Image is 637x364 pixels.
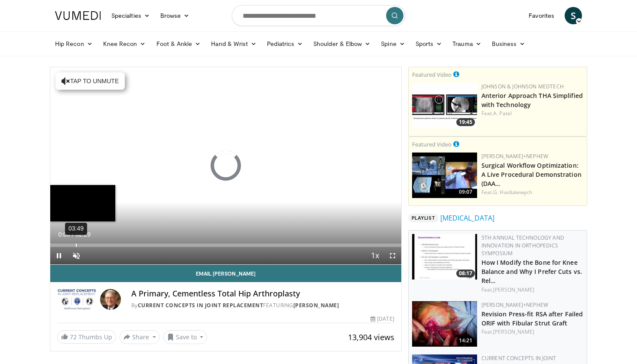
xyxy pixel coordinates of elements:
a: 19:45 [412,83,477,128]
a: [PERSON_NAME] [493,286,534,293]
small: Featured Video [412,71,452,78]
a: Current Concepts in Joint Replacement [138,302,263,309]
a: Hip Recon [50,35,98,52]
button: Playback Rate [367,247,384,264]
div: Feat. [481,286,583,294]
button: Fullscreen [384,247,401,264]
div: Feat. [481,328,583,336]
a: [PERSON_NAME]+Nephew [481,301,548,309]
img: 6210d4b6-b1e2-4c53-b60e-c9e1e9325557.150x105_q85_crop-smart_upscale.jpg [412,234,477,279]
a: Specialties [106,7,155,24]
a: Johnson & Johnson MedTech [481,83,564,90]
span: 09:07 [456,188,475,196]
a: Trauma [447,35,487,52]
a: 72 Thumbs Up [57,330,116,344]
a: Shoulder & Elbow [308,35,376,52]
img: 99999c55-6601-4c66-99ba-9920328285e9.150x105_q85_crop-smart_upscale.jpg [412,301,477,347]
button: Share [120,330,160,344]
button: Save to [163,330,208,344]
a: 5th Annual Technology and Innovation in Orthopedics Symposium [481,234,564,257]
button: Unmute [68,247,85,264]
img: Current Concepts in Joint Replacement [57,289,97,310]
span: 19:45 [456,118,475,126]
a: Foot & Ankle [151,35,206,52]
a: Email [PERSON_NAME] [50,265,401,282]
span: 72 [70,333,77,341]
div: Feat. [481,188,583,196]
img: bcfc90b5-8c69-4b20-afee-af4c0acaf118.150x105_q85_crop-smart_upscale.jpg [412,153,477,198]
img: VuMedi Logo [55,11,101,20]
h4: A Primary, Cementless Total Hip Arthroplasty [131,289,394,299]
div: Feat. [481,110,583,117]
img: 06bb1c17-1231-4454-8f12-6191b0b3b81a.150x105_q85_crop-smart_upscale.jpg [412,83,477,128]
div: By FEATURING [131,302,394,309]
a: How I Modify the Bone for Knee Balance and Why I Prefer Cuts vs. Rel… [481,258,582,285]
video-js: Video Player [50,67,401,265]
a: G. Haidukewych [493,188,532,196]
a: Hand & Wrist [206,35,262,52]
a: [PERSON_NAME] [493,328,534,335]
span: 08:17 [456,270,475,277]
div: [DATE] [370,315,394,323]
a: Favorites [523,7,559,24]
button: Pause [50,247,68,264]
span: Playlist [408,214,439,222]
a: 08:17 [412,234,477,279]
img: Avatar [100,289,121,310]
a: [PERSON_NAME] [293,302,339,309]
a: Revision Press-fit RSA after Failed ORIF with Fibular Strut Graft [481,310,583,327]
a: Knee Recon [98,35,151,52]
a: Spine [376,35,410,52]
a: 14:21 [412,301,477,347]
span: 13,904 views [348,332,394,342]
small: Featured Video [412,140,452,148]
a: [PERSON_NAME]+Nephew [481,153,548,160]
a: 09:07 [412,153,477,198]
a: Surgical Workflow Optimization: A Live Procedural Demonstration (DAA… [481,161,582,188]
a: Sports [410,35,448,52]
a: Browse [155,7,195,24]
a: S [565,7,582,24]
span: 0:00 [58,231,70,238]
button: Tap to unmute [55,72,125,90]
span: 52:29 [75,231,91,238]
span: / [72,231,74,238]
a: A. Patel [493,110,512,117]
input: Search topics, interventions [232,5,405,26]
div: Progress Bar [50,244,401,247]
a: Anterior Approach THA Simplified with Technology [481,91,583,109]
a: Business [487,35,531,52]
a: [MEDICAL_DATA] [440,213,494,223]
a: Pediatrics [262,35,308,52]
span: 14:21 [456,337,475,344]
